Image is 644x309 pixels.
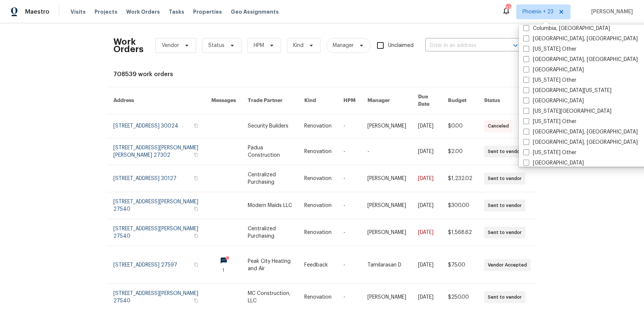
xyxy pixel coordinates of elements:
[523,108,612,115] label: [US_STATE][GEOGRAPHIC_DATA]
[523,159,584,167] label: [GEOGRAPHIC_DATA]
[506,4,511,12] div: 374
[242,87,298,114] th: Trade Partner
[523,8,554,16] span: Phoenix + 23
[338,114,362,138] td: -
[523,128,638,136] label: [GEOGRAPHIC_DATA], [GEOGRAPHIC_DATA]
[523,87,612,94] label: [GEOGRAPHIC_DATA][US_STATE]
[113,71,531,78] div: 708539 work orders
[242,114,298,138] td: Security Builders
[298,246,338,284] td: Feedback
[338,87,362,114] th: HPM
[25,8,49,16] span: Maestro
[95,8,117,16] span: Projects
[425,40,499,51] input: Enter in an address
[362,219,412,246] td: [PERSON_NAME]
[242,246,298,284] td: Peak City Heating and Air
[298,192,338,219] td: Renovation
[338,192,362,219] td: -
[523,149,576,156] label: [US_STATE] Other
[193,232,199,239] button: Copy Address
[362,114,412,138] td: [PERSON_NAME]
[588,8,633,16] span: [PERSON_NAME]
[388,42,414,50] span: Unclaimed
[523,66,584,74] label: [GEOGRAPHIC_DATA]
[362,192,412,219] td: [PERSON_NAME]
[478,87,537,114] th: Status
[298,165,338,192] td: Renovation
[254,42,264,49] span: HPM
[338,165,362,192] td: -
[523,45,576,53] label: [US_STATE] Other
[169,9,184,14] span: Tasks
[193,152,199,158] button: Copy Address
[523,25,610,32] label: Columbia, [GEOGRAPHIC_DATA]
[338,246,362,284] td: -
[71,8,86,16] span: Visits
[523,97,584,105] label: [GEOGRAPHIC_DATA]
[333,42,354,49] span: Manager
[242,192,298,219] td: Modern Maids LLC
[193,175,199,181] button: Copy Address
[510,40,521,51] button: Open
[523,139,638,146] label: [GEOGRAPHIC_DATA], [GEOGRAPHIC_DATA]
[293,42,304,49] span: Kind
[523,56,638,63] label: [GEOGRAPHIC_DATA], [GEOGRAPHIC_DATA]
[205,87,242,114] th: Messages
[193,122,199,129] button: Copy Address
[126,8,160,16] span: Work Orders
[113,38,144,53] h2: Work Orders
[523,118,576,125] label: [US_STATE] Other
[523,77,576,84] label: [US_STATE] Other
[162,42,179,49] span: Vendor
[298,114,338,138] td: Renovation
[298,219,338,246] td: Renovation
[242,138,298,165] td: Padua Construction
[193,8,222,16] span: Properties
[242,219,298,246] td: Centralized Purchasing
[231,8,279,16] span: Geo Assignments
[338,219,362,246] td: -
[298,87,338,114] th: Kind
[193,297,199,304] button: Copy Address
[412,87,442,114] th: Due Date
[298,138,338,165] td: Renovation
[208,42,225,49] span: Status
[338,138,362,165] td: -
[362,165,412,192] td: [PERSON_NAME]
[362,138,412,165] td: -
[193,206,199,212] button: Copy Address
[362,246,412,284] td: Tamilarasan D
[523,35,638,43] label: [GEOGRAPHIC_DATA], [GEOGRAPHIC_DATA]
[442,87,478,114] th: Budget
[362,87,412,114] th: Manager
[193,261,199,268] button: Copy Address
[242,165,298,192] td: Centralized Purchasing
[107,87,205,114] th: Address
